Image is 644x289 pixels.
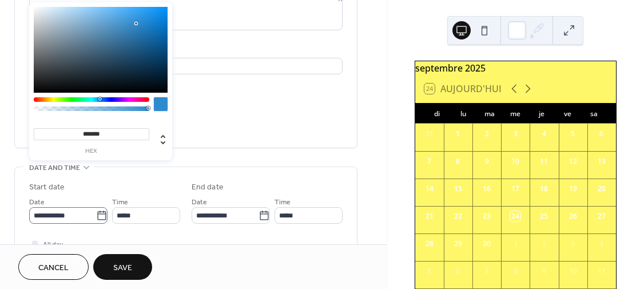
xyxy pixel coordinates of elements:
[597,266,607,276] div: 11
[424,211,435,221] div: 21
[275,196,291,208] span: Time
[453,239,463,249] div: 29
[453,266,463,276] div: 6
[192,181,224,193] div: End date
[415,61,616,75] div: septembre 2025
[528,103,555,124] div: je
[482,129,492,139] div: 2
[29,181,65,193] div: Start date
[597,156,607,167] div: 13
[482,184,492,194] div: 16
[568,211,578,221] div: 26
[597,211,607,221] div: 27
[482,239,492,249] div: 30
[510,211,520,221] div: 24
[568,184,578,194] div: 19
[539,184,549,194] div: 18
[29,44,340,56] div: Location
[192,196,207,208] span: Date
[113,262,132,274] span: Save
[482,211,492,221] div: 23
[43,239,63,251] span: All day
[18,254,89,280] button: Cancel
[597,129,607,139] div: 6
[597,184,607,194] div: 20
[482,156,492,167] div: 9
[453,156,463,167] div: 8
[568,239,578,249] div: 3
[112,196,128,208] span: Time
[539,239,549,249] div: 2
[539,129,549,139] div: 4
[34,148,149,155] label: hex
[450,103,476,124] div: lu
[38,262,69,274] span: Cancel
[424,184,435,194] div: 14
[453,184,463,194] div: 15
[597,239,607,249] div: 4
[424,239,435,249] div: 28
[568,266,578,276] div: 10
[424,103,451,124] div: di
[510,129,520,139] div: 3
[93,254,152,280] button: Save
[29,162,80,174] span: Date and time
[29,196,45,208] span: Date
[453,129,463,139] div: 1
[510,239,520,249] div: 1
[568,129,578,139] div: 5
[539,266,549,276] div: 9
[424,156,435,167] div: 7
[510,156,520,167] div: 10
[581,103,607,124] div: sa
[482,266,492,276] div: 7
[555,103,581,124] div: ve
[424,266,435,276] div: 5
[539,211,549,221] div: 25
[510,266,520,276] div: 8
[510,184,520,194] div: 17
[476,103,503,124] div: ma
[568,156,578,167] div: 12
[424,129,435,139] div: 31
[502,103,528,124] div: me
[539,156,549,167] div: 11
[453,211,463,221] div: 22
